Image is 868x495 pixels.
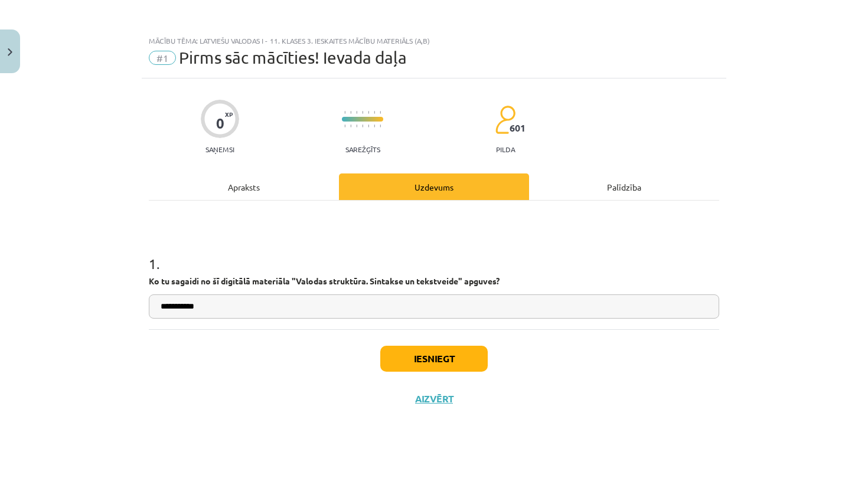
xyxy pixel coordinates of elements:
img: icon-short-line-57e1e144782c952c97e751825c79c345078a6d821885a25fce030b3d8c18986b.svg [350,111,351,114]
img: icon-short-line-57e1e144782c952c97e751825c79c345078a6d821885a25fce030b3d8c18986b.svg [368,124,369,127]
strong: Ko tu sagaidi no šī digitālā materiāla " [149,276,296,286]
img: icon-short-line-57e1e144782c952c97e751825c79c345078a6d821885a25fce030b3d8c18986b.svg [356,124,357,127]
h1: 1 . [149,235,719,271]
img: icon-short-line-57e1e144782c952c97e751825c79c345078a6d821885a25fce030b3d8c18986b.svg [380,124,381,127]
img: icon-short-line-57e1e144782c952c97e751825c79c345078a6d821885a25fce030b3d8c18986b.svg [362,124,363,127]
b: Valodas struktūra. [296,276,368,286]
p: Saņemsi [201,145,239,153]
img: students-c634bb4e5e11cddfef0936a35e636f08e4e9abd3cc4e673bd6f9a4125e45ecb1.svg [495,105,515,135]
button: Aizvērt [412,393,456,405]
button: Iesniegt [380,346,488,372]
img: icon-close-lesson-0947bae3869378f0d4975bcd49f059093ad1ed9edebbc8119c70593378902aed.svg [8,48,12,56]
span: #1 [149,51,176,65]
span: XP [225,111,233,117]
img: icon-short-line-57e1e144782c952c97e751825c79c345078a6d821885a25fce030b3d8c18986b.svg [344,111,345,114]
div: Apraksts [149,173,339,200]
img: icon-short-line-57e1e144782c952c97e751825c79c345078a6d821885a25fce030b3d8c18986b.svg [374,111,375,114]
span: 601 [510,123,526,133]
img: icon-short-line-57e1e144782c952c97e751825c79c345078a6d821885a25fce030b3d8c18986b.svg [344,124,345,127]
img: icon-short-line-57e1e144782c952c97e751825c79c345078a6d821885a25fce030b3d8c18986b.svg [350,124,351,127]
div: Palīdzība [529,173,719,200]
img: icon-short-line-57e1e144782c952c97e751825c79c345078a6d821885a25fce030b3d8c18986b.svg [374,124,375,127]
div: Uzdevums [339,173,529,200]
img: icon-short-line-57e1e144782c952c97e751825c79c345078a6d821885a25fce030b3d8c18986b.svg [368,111,369,114]
span: Pirms sāc mācīties! Ievada daļa [179,48,407,67]
div: Mācību tēma: Latviešu valodas i - 11. klases 3. ieskaites mācību materiāls (a,b) [149,37,719,45]
strong: " apguves? [458,276,500,286]
b: Sintakse un tekstveide [370,276,458,286]
p: pilda [496,145,515,153]
div: 0 [216,115,224,132]
img: icon-short-line-57e1e144782c952c97e751825c79c345078a6d821885a25fce030b3d8c18986b.svg [362,111,363,114]
img: icon-short-line-57e1e144782c952c97e751825c79c345078a6d821885a25fce030b3d8c18986b.svg [356,111,357,114]
img: icon-short-line-57e1e144782c952c97e751825c79c345078a6d821885a25fce030b3d8c18986b.svg [380,111,381,114]
p: Sarežģīts [345,145,380,153]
